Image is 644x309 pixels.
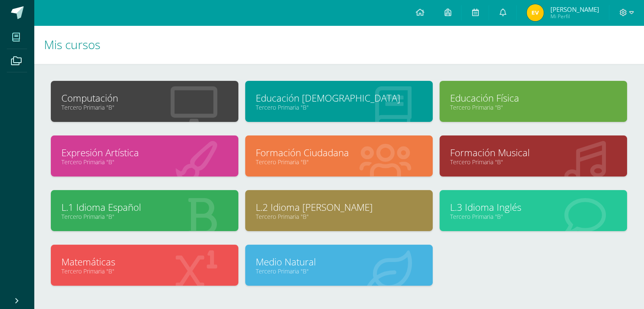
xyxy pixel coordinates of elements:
a: L.3 Idioma Inglés [450,201,616,214]
a: Tercero Primaria "B" [61,267,228,275]
a: Matemáticas [61,255,228,268]
a: Tercero Primaria "B" [450,158,616,166]
a: Formación Musical [450,146,616,159]
a: L.1 Idioma Español [61,201,228,214]
a: Tercero Primaria "B" [450,103,616,111]
a: L.2 Idioma [PERSON_NAME] [256,201,422,214]
a: Computación [61,91,228,105]
a: Tercero Primaria "B" [256,158,422,166]
a: Tercero Primaria "B" [61,103,228,111]
a: Educación Física [450,91,616,105]
a: Medio Natural [256,255,422,268]
a: Tercero Primaria "B" [61,212,228,221]
a: Educación [DEMOGRAPHIC_DATA] [256,91,422,105]
a: Expresión Artística [61,146,228,159]
a: Tercero Primaria "B" [256,103,422,111]
a: Tercero Primaria "B" [256,267,422,275]
span: Mi Perfil [550,13,599,20]
span: Mis cursos [44,36,100,52]
a: Formación Ciudadana [256,146,422,159]
span: [PERSON_NAME] [550,5,599,14]
a: Tercero Primaria "B" [450,212,616,221]
a: Tercero Primaria "B" [61,158,228,166]
a: Tercero Primaria "B" [256,212,422,221]
img: 65e1c9fac06c2d7639c5ed34a9508b20.png [527,4,544,21]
